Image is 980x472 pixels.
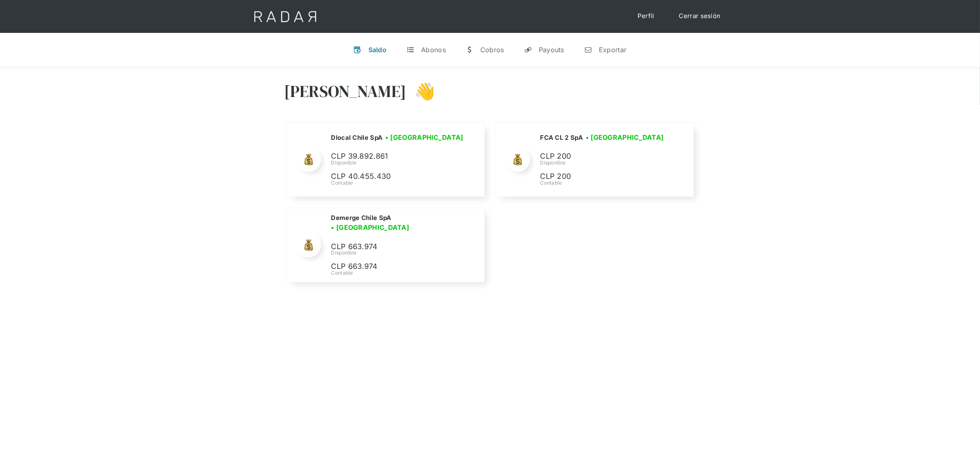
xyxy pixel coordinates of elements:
p: CLP 200 [540,171,663,183]
div: t [406,46,414,54]
div: w [466,46,474,54]
h3: [PERSON_NAME] [284,81,407,102]
p: CLP 663.974 [331,261,454,273]
div: Disponible [331,249,474,257]
div: Contable [540,179,666,187]
div: v [354,46,362,54]
a: Perfil [629,8,663,24]
p: CLP 663.974 [331,241,454,253]
h2: Demerge Chile SpA [331,214,391,222]
div: Disponible [331,159,466,167]
div: y [524,46,532,54]
div: Disponible [540,159,666,167]
h3: 👋 [406,81,435,102]
div: Contable [331,179,466,187]
h3: • [GEOGRAPHIC_DATA] [385,132,463,142]
a: Cerrar sesión [671,8,729,24]
h2: FCA CL 2 SpA [540,134,583,142]
div: Saldo [368,46,387,54]
div: n [584,46,592,54]
div: Contable [331,269,474,277]
h3: • [GEOGRAPHIC_DATA] [586,132,664,142]
div: Abonos [421,46,446,54]
div: Cobros [480,46,504,54]
div: Exportar [599,46,626,54]
p: CLP 39.892.861 [331,150,454,162]
div: Payouts [539,46,564,54]
p: CLP 40.455.430 [331,171,454,183]
h3: • [GEOGRAPHIC_DATA] [331,222,409,232]
p: CLP 200 [540,150,663,162]
h2: Dlocal Chile SpA [331,134,382,142]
